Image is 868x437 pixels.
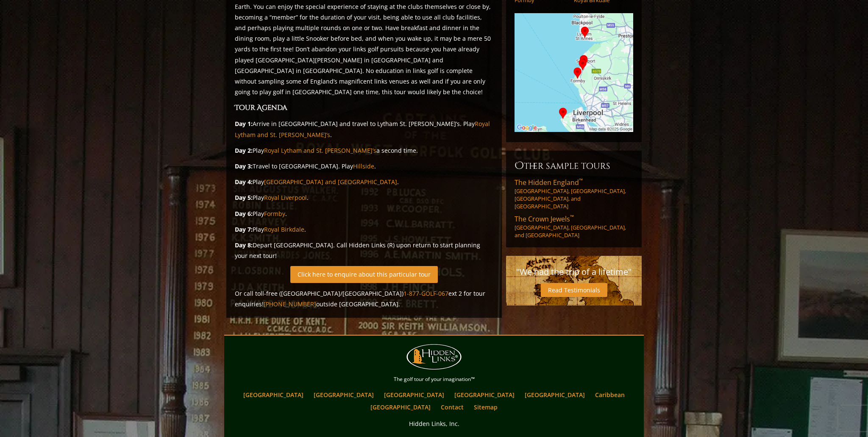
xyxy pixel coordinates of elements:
[235,102,493,113] h3: Tour Agenda
[437,401,468,413] a: Contact
[235,225,253,233] strong: Day 7:
[235,161,493,171] p: Travel to [GEOGRAPHIC_DATA]. Play .
[520,389,589,401] a: [GEOGRAPHIC_DATA]
[450,389,519,401] a: [GEOGRAPHIC_DATA]
[235,240,493,261] p: Depart [GEOGRAPHIC_DATA]. Call Hidden Links (R) upon return to start planning your next tour!
[235,146,253,154] strong: Day 2:
[235,208,493,219] p: Play .
[235,176,493,187] p: Play .
[235,120,490,138] a: Royal Lytham and St. [PERSON_NAME]’s
[515,214,574,224] span: The Crown Jewels
[235,210,253,218] strong: Day 6:
[353,162,374,170] a: Hillside
[515,178,633,210] a: The Hidden England™[GEOGRAPHIC_DATA], [GEOGRAPHIC_DATA], [GEOGRAPHIC_DATA], and [GEOGRAPHIC_DATA]
[235,193,253,202] strong: Day 5:
[570,213,574,221] sup: ™
[264,225,304,233] a: Royal Birkdale
[515,264,633,280] p: "We had the trip of a lifetime"
[235,241,253,249] strong: Day 8:
[515,13,633,132] img: Google Map of Tour Courses
[515,178,583,187] span: The Hidden England
[235,162,253,170] strong: Day 3:
[264,146,376,154] a: Royal Lytham and St. [PERSON_NAME]’s
[239,389,308,401] a: [GEOGRAPHIC_DATA]
[235,178,253,186] strong: Day 4:
[235,224,493,235] p: Play .
[309,389,378,401] a: [GEOGRAPHIC_DATA]
[515,159,633,173] h6: Other Sample Tours
[366,401,435,413] a: [GEOGRAPHIC_DATA]
[541,283,607,297] a: Read Testimonials
[235,120,253,128] strong: Day 1:
[380,389,448,401] a: [GEOGRAPHIC_DATA]
[591,389,629,401] a: Caribbean
[226,375,642,384] p: The golf tour of your imagination™
[235,192,493,203] p: Play .
[290,266,438,283] a: Click here to enquire about this particular tour
[470,401,502,413] a: Sitemap
[264,178,397,186] a: [GEOGRAPHIC_DATA] and [GEOGRAPHIC_DATA]
[579,177,583,184] sup: ™
[235,118,493,140] p: Arrive in [GEOGRAPHIC_DATA] and travel to Lytham St. [PERSON_NAME]’s. Play .
[515,214,633,239] a: The Crown Jewels™[GEOGRAPHIC_DATA], [GEOGRAPHIC_DATA], and [GEOGRAPHIC_DATA]
[235,288,493,309] p: Or call toll-free ([GEOGRAPHIC_DATA]/[GEOGRAPHIC_DATA]) ext 2 for tour enquiries! outside [GEOGRA...
[235,145,493,156] p: Play a second time.
[264,210,285,218] a: Formby
[264,300,316,308] a: [PHONE_NUMBER]
[226,418,642,429] p: Hidden Links, Inc.
[264,193,307,202] a: Royal Liverpool
[403,289,448,297] a: 1-877-GOLF-067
